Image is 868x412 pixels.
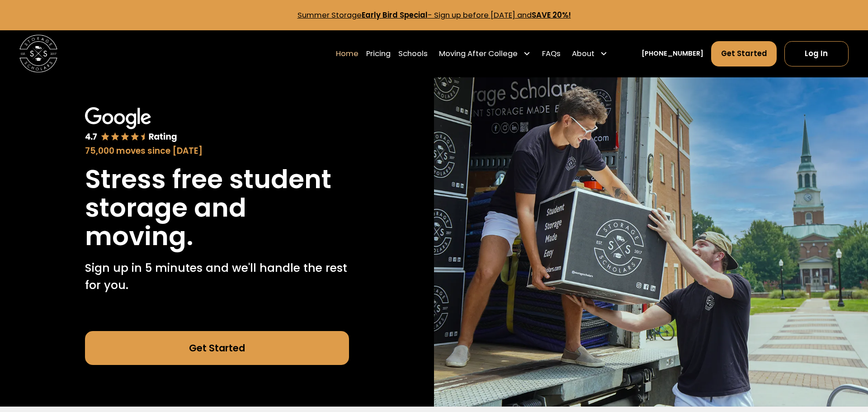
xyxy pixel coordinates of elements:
a: Pricing [366,41,391,67]
strong: SAVE 20%! [532,10,571,20]
a: Home [336,41,359,67]
strong: Early Bird Special [362,10,428,20]
div: 75,000 moves since [DATE] [85,145,349,157]
a: Get Started [85,331,349,365]
a: Get Started [711,41,777,66]
a: Summer StorageEarly Bird Special- Sign up before [DATE] andSAVE 20%! [297,10,571,20]
div: Moving After College [439,48,518,59]
img: Storage Scholars makes moving and storage easy. [434,77,868,407]
a: Schools [398,41,428,67]
img: Storage Scholars main logo [19,35,57,72]
a: FAQs [542,41,561,67]
h1: Stress free student storage and moving. [85,165,349,251]
a: [PHONE_NUMBER] [642,49,703,59]
a: Log In [784,41,849,66]
img: Google 4.7 star rating [85,107,177,142]
p: Sign up in 5 minutes and we'll handle the rest for you. [85,260,349,294]
div: About [572,48,594,59]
